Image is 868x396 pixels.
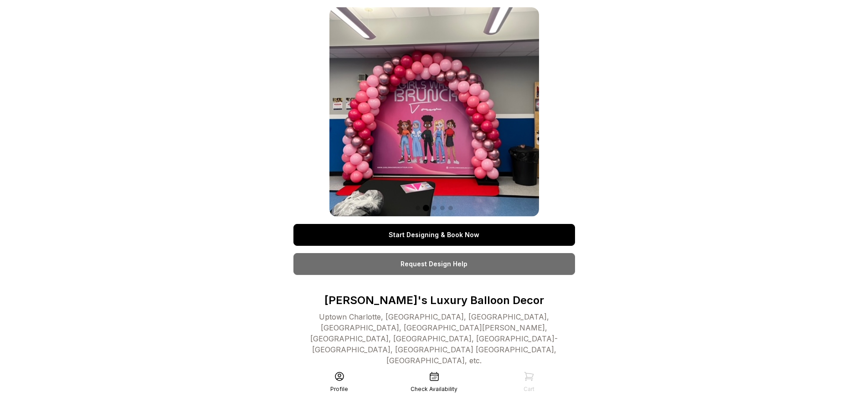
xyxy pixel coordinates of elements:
a: Start Designing & Book Now [293,224,575,246]
div: Profile [330,386,348,393]
p: [PERSON_NAME]'s Luxury Balloon Decor [293,293,575,308]
a: Request Design Help [293,253,575,275]
div: Cart [524,386,534,393]
div: Check Availability [411,386,457,393]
